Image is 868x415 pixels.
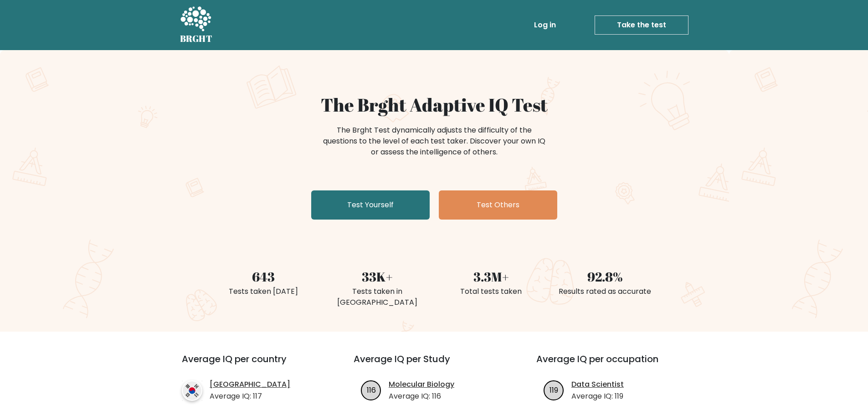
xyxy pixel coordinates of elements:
[389,391,454,402] p: Average IQ: 116
[367,384,376,395] text: 116
[595,15,688,35] a: Take the test
[389,379,454,390] a: Molecular Biology
[210,379,290,390] a: [GEOGRAPHIC_DATA]
[210,391,290,402] p: Average IQ: 117
[180,4,213,46] a: BRGHT
[182,354,321,375] h3: Average IQ per country
[554,267,657,286] div: 92.8%
[440,267,543,286] div: 3.3M+
[550,384,558,395] text: 119
[530,16,560,34] a: Log in
[536,354,697,375] h3: Average IQ per occupation
[182,380,202,401] img: country
[326,267,429,286] div: 33K+
[180,33,213,44] h5: BRGHT
[212,286,315,297] div: Tests taken [DATE]
[212,94,657,116] h1: The Brght Adaptive IQ Test
[212,267,315,286] div: 643
[326,286,429,308] div: Tests taken in [GEOGRAPHIC_DATA]
[571,391,624,402] p: Average IQ: 119
[320,125,548,158] div: The Brght Test dynamically adjusts the difficulty of the questions to the level of each test take...
[354,354,514,375] h3: Average IQ per Study
[571,379,624,390] a: Data Scientist
[311,190,430,220] a: Test Yourself
[440,286,543,297] div: Total tests taken
[439,190,557,220] a: Test Others
[554,286,657,297] div: Results rated as accurate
